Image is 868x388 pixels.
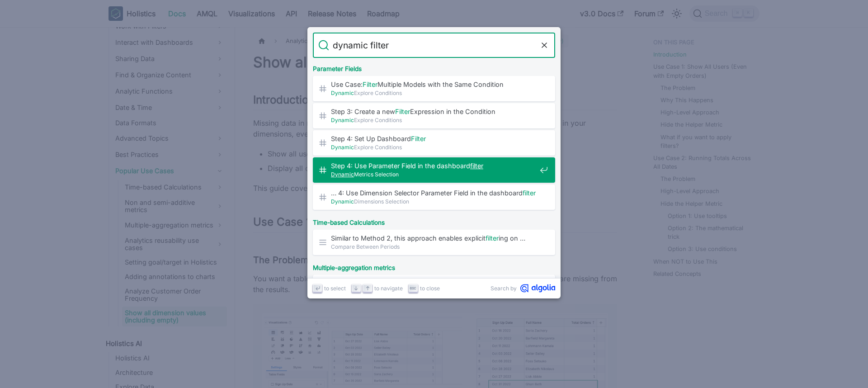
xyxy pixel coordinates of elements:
[331,161,536,170] span: Step 4: Use Parameter Field in the dashboard ​
[329,33,539,58] input: Search docs
[331,144,354,151] mark: Dynamic
[491,284,517,293] span: Search by
[411,135,426,142] mark: Filter
[313,130,555,156] a: Step 4: Set Up DashboardFilter​DynamicExplore Conditions
[470,162,483,170] mark: filter
[331,234,536,242] span: Similar to Method 2, this approach enables explicit ing on …
[331,116,536,124] span: Explore Conditions
[420,284,440,293] span: to close
[331,117,354,123] mark: Dynamic
[313,275,555,300] a: DynamicRanking: Affected byfiltersand dimensions, and is a …Multiple Levels Ranking
[491,284,555,293] a: Search byAlgolia
[331,90,354,96] mark: Dynamic
[331,197,536,206] span: Dimensions Selection
[331,80,536,89] span: Use Case: Multiple Models with the Same Condition​
[374,284,403,293] span: to navigate
[486,234,499,242] mark: filter
[331,171,354,178] mark: Dynamic
[395,108,410,115] mark: Filter
[311,58,557,76] div: Parameter Fields
[331,134,536,143] span: Step 4: Set Up Dashboard ​
[311,257,557,275] div: Multiple-aggregation metrics
[363,80,377,88] mark: Filter
[364,285,371,292] svg: Arrow up
[313,157,555,183] a: Step 4: Use Parameter Field in the dashboardfilter​DynamicMetrics Selection
[331,143,536,151] span: Explore Conditions
[313,185,555,210] a: … 4: Use Dimension Selector Parameter Field in the dashboardfilter​DynamicDimensions Selection
[331,189,536,197] span: … 4: Use Dimension Selector Parameter Field in the dashboard ​
[331,107,536,116] span: Step 3: Create a new Expression in the Condition​
[353,285,359,292] svg: Arrow down
[314,285,321,292] svg: Enter key
[523,189,536,197] mark: filter
[539,40,550,51] button: Clear the query
[311,212,557,230] div: Time-based Calculations
[410,285,416,292] svg: Escape key
[331,242,536,251] span: Compare Between Periods
[331,89,536,97] span: Explore Conditions
[331,170,536,179] span: Metrics Selection
[313,103,555,128] a: Step 3: Create a newFilterExpression in the Condition​DynamicExplore Conditions
[324,284,346,293] span: to select
[331,198,354,205] mark: Dynamic
[313,76,555,101] a: Use Case:FilterMultiple Models with the Same Condition​DynamicExplore Conditions
[520,284,555,293] svg: Algolia
[313,230,555,255] a: Similar to Method 2, this approach enables explicitfiltering on …Compare Between Periods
